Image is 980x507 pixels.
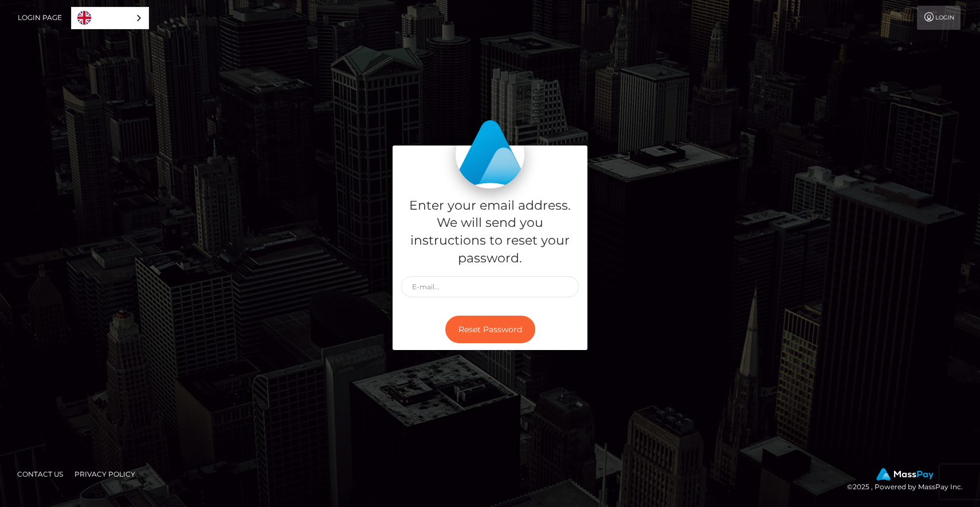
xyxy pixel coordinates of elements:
[456,120,524,188] img: MassPay Login
[445,316,535,344] button: Reset Password
[401,276,579,297] input: E-mail...
[13,465,68,483] a: Contact Us
[917,6,961,30] a: Login
[72,7,148,29] a: English
[71,7,149,29] div: Language
[876,468,934,481] img: MassPay
[70,465,140,483] a: Privacy Policy
[18,6,62,30] a: Login Page
[401,197,579,268] h5: Enter your email address. We will send you instructions to reset your password.
[71,7,149,29] aside: Language selected: English
[847,468,971,493] div: © 2025 , Powered by MassPay Inc.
